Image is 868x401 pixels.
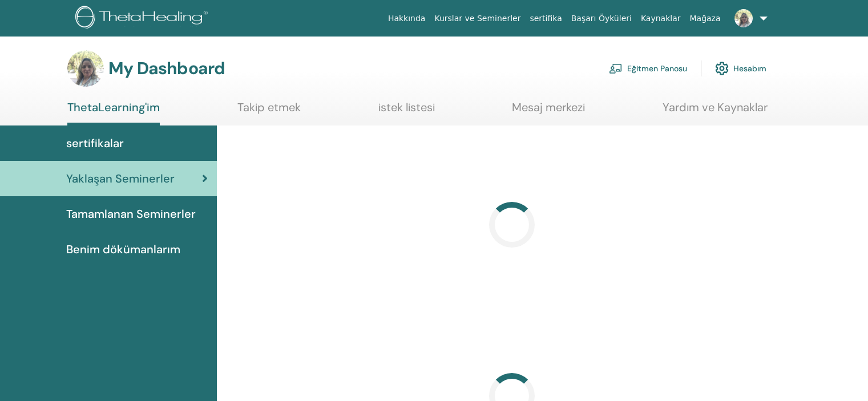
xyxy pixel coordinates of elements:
[430,8,525,29] a: Kurslar ve Seminerler
[378,100,435,123] a: istek listesi
[663,100,768,123] a: Yardım ve Kaynaklar
[734,9,753,27] img: default.jpg
[66,241,180,258] span: Benim dökümanlarım
[512,100,585,123] a: Mesaj merkezi
[636,8,685,29] a: Kaynaklar
[715,59,729,78] img: cog.svg
[67,100,160,125] a: ThetaLearning'im
[567,8,636,29] a: Başarı Öyküleri
[66,135,124,152] span: sertifikalar
[609,56,687,81] a: Eğitmen Panosu
[66,205,196,222] span: Tamamlanan Seminerler
[67,50,104,87] img: default.jpg
[525,8,566,29] a: sertifika
[383,8,430,29] a: Hakkında
[66,170,175,187] span: Yaklaşan Seminerler
[75,6,212,31] img: logo.png
[685,8,725,29] a: Mağaza
[609,63,623,74] img: chalkboard-teacher.svg
[108,58,225,79] h3: My Dashboard
[237,100,301,123] a: Takip etmek
[715,56,766,81] a: Hesabım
